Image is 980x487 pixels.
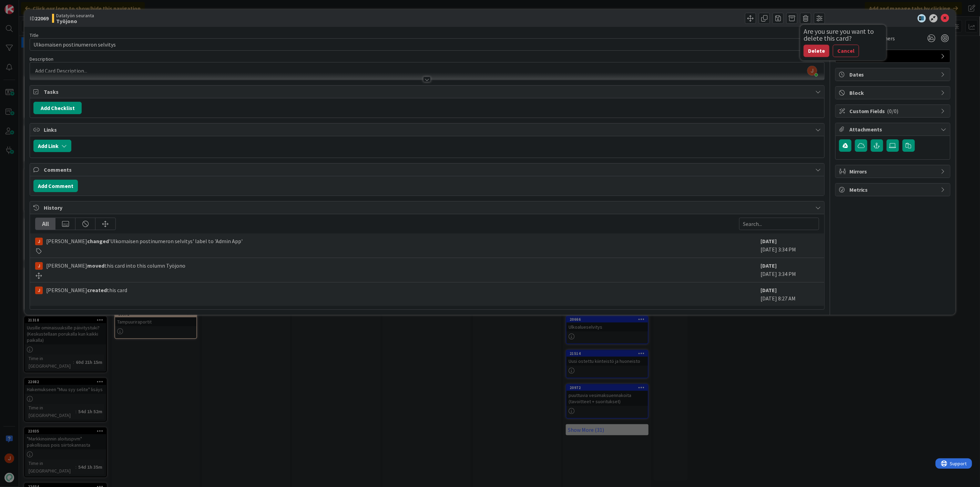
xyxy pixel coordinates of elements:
input: type card name here... [30,38,825,51]
img: JM [35,262,43,270]
b: [DATE] [760,287,777,294]
span: [PERSON_NAME] this card [46,286,127,294]
button: Cancel [833,44,859,57]
span: Support [14,1,31,9]
span: Custom Fields [849,107,938,115]
span: Mirrors [849,167,938,176]
span: Admin App [849,52,938,60]
div: All [35,218,55,230]
span: [PERSON_NAME] 'Ulkomaisen postinumeron selvitys' label to 'Admin App' [46,237,243,245]
button: Add Comment [33,180,78,192]
span: Block [849,89,938,97]
b: [DATE] [760,238,777,245]
span: History [44,203,812,212]
span: Links [44,126,812,134]
img: JM [35,287,43,294]
b: 22069 [35,15,49,22]
span: Metrics [849,186,938,194]
button: Add Link [33,140,71,152]
span: Dates [849,70,938,79]
span: ID [30,14,49,22]
img: AAcHTtdL3wtcyn1eGseKwND0X38ITvXuPg5_7r7WNcK5=s96-c [807,66,817,76]
span: Comments [44,166,812,174]
div: [DATE] 3:34 PM [760,261,819,279]
label: Title [30,32,39,38]
b: [DATE] [760,262,777,269]
span: [PERSON_NAME] this card into this column Työjono [46,261,185,270]
button: Add Checklist [33,102,82,114]
div: [DATE] 3:34 PM [760,237,819,254]
div: Are you sure you want to delete this card? [804,28,883,42]
b: Työjono [56,18,94,24]
span: Description [30,56,53,62]
button: Delete [804,44,829,57]
span: Tasks [44,88,812,96]
img: JM [35,238,43,245]
b: moved [87,262,104,269]
b: changed [87,238,109,245]
span: Datatyön seuranta [56,13,94,18]
input: Search... [739,218,819,230]
b: created [87,287,107,294]
span: ( 0/0 ) [887,108,899,115]
span: Attachments [849,125,938,133]
div: [DATE] 8:27 AM [760,286,819,302]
